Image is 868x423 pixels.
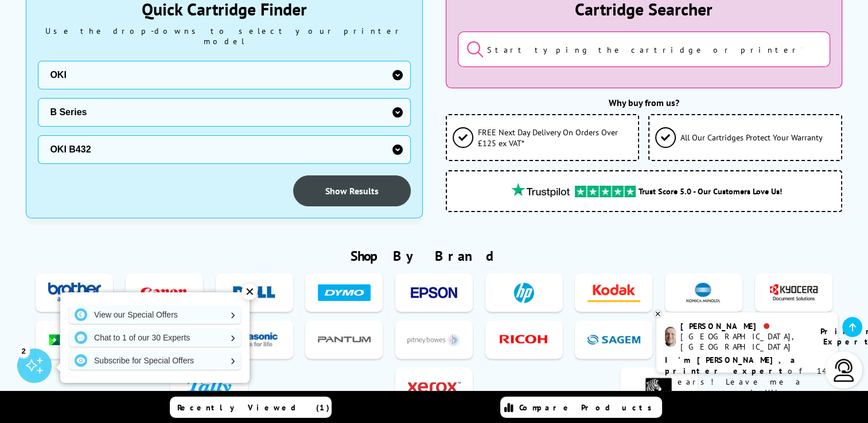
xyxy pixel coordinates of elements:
h2: Shop By Brand [26,247,842,265]
img: Tally [183,376,236,397]
img: Pantum [318,329,371,350]
input: Start typing the cartridge or printer's name... [458,32,830,67]
img: user-headset-light.svg [832,359,855,382]
div: [PERSON_NAME] [680,321,806,331]
a: Show Results [293,175,411,206]
span: FREE Next Day Delivery On Orders Over £125 ex VAT* [478,127,633,148]
span: All Our Cartridges Protect Your Warranty [680,132,823,143]
a: Compare Products [500,397,662,418]
a: Subscribe for Special Offers [69,351,241,370]
div: ✕ [242,284,258,300]
img: Xerox [408,376,461,397]
div: Why buy from us? [446,97,842,108]
img: Lexmark [48,329,101,350]
img: HP [497,282,550,303]
img: Dell [228,282,281,303]
img: ashley-livechat.png [665,327,676,347]
img: trustpilot rating [575,186,636,197]
a: Recently Viewed (1) [170,397,332,418]
img: Brother [48,282,101,303]
img: Dymo [318,282,371,303]
img: Pitney Bowes [407,329,460,350]
a: Chat to 1 of our 30 Experts [69,328,241,347]
span: Trust Score 5.0 - Our Customers Love Us! [639,186,782,197]
div: [GEOGRAPHIC_DATA], [GEOGRAPHIC_DATA] [680,331,806,352]
img: Ricoh [497,329,550,350]
span: Compare Products [519,402,658,413]
a: View our Special Offers [69,305,241,324]
img: Sagem [587,329,640,350]
img: Kyocera [767,282,820,303]
img: Kodak [587,282,640,303]
b: I'm [PERSON_NAME], a printer expert [665,355,799,376]
img: Epson [407,282,460,303]
div: 2 [17,344,30,357]
span: Recently Viewed (1) [177,402,330,413]
div: Use the drop-downs to select your printer model [38,26,410,46]
img: Canon [138,282,190,303]
img: Panasonic [228,329,281,350]
img: Konica Minolta [678,282,730,303]
img: Zebra [632,376,685,397]
img: trustpilot rating [506,183,575,197]
p: of 14 years! Leave me a message and I'll respond ASAP [665,355,829,409]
